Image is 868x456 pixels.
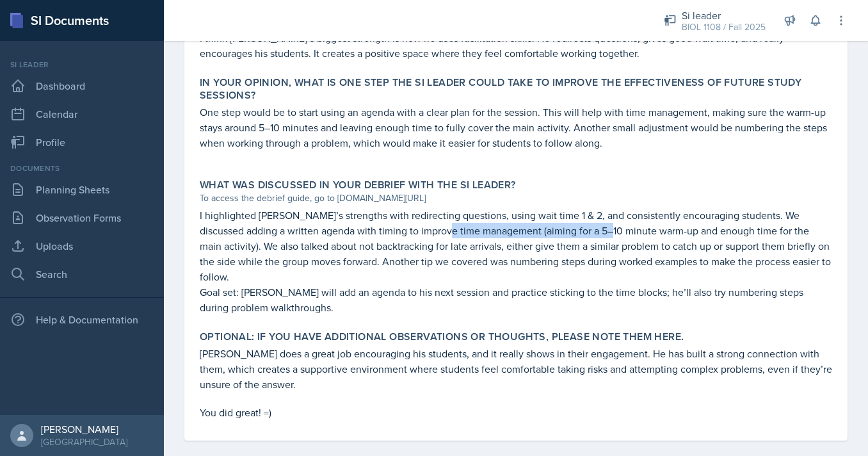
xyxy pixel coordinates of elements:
[200,346,832,392] p: [PERSON_NAME] does a great job encouraging his students, and it really shows in their engagement....
[41,436,127,448] div: [GEOGRAPHIC_DATA]
[5,59,159,70] div: Si leader
[5,233,159,259] a: Uploads
[5,101,159,127] a: Calendar
[5,73,159,99] a: Dashboard
[41,423,127,436] div: [PERSON_NAME]
[200,191,832,205] div: To access the debrief guide, go to [DOMAIN_NAME][URL]
[200,405,832,420] p: You did great! =)
[5,163,159,174] div: Documents
[5,205,159,231] a: Observation Forms
[200,76,832,102] label: In your opinion, what is ONE step the SI Leader could take to improve the effectiveness of future...
[5,177,159,202] a: Planning Sheets
[682,8,766,23] div: Si leader
[5,261,159,287] a: Search
[200,179,516,191] label: What was discussed in your debrief with the SI Leader?
[200,208,832,284] p: I highlighted [PERSON_NAME]’s strengths with redirecting questions, using wait time 1 & 2, and co...
[200,30,832,61] p: I think [PERSON_NAME]’s biggest strength is how he uses facilitation skills. He redirects questio...
[200,284,832,315] p: Goal set: [PERSON_NAME] will add an agenda to his next session and practice sticking to the time ...
[5,307,159,332] div: Help & Documentation
[200,330,684,343] label: Optional: If you have additional observations or thoughts, please note them here.
[682,20,766,34] div: BIOL 1108 / Fall 2025
[200,104,832,151] p: One step would be to start using an agenda with a clear plan for the session. This will help with...
[5,129,159,155] a: Profile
